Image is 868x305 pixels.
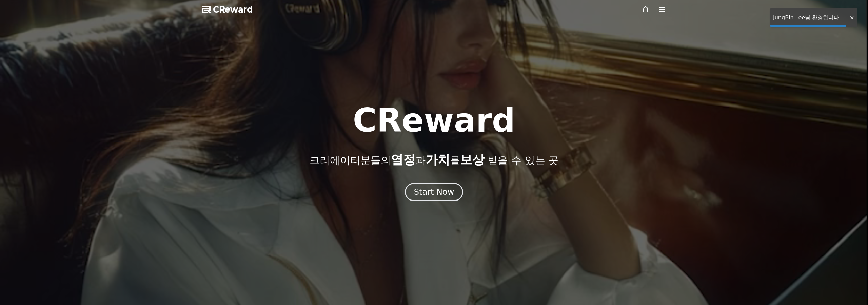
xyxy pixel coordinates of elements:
[405,190,463,196] a: Start Now
[460,153,485,167] span: 보상
[353,104,515,137] h1: CReward
[405,183,463,201] button: Start Now
[310,153,558,167] p: 크리에이터분들의 과 를 받을 수 있는 곳
[391,153,415,167] span: 열정
[213,4,253,15] span: CReward
[202,4,253,15] a: CReward
[414,187,454,197] div: Start Now
[426,153,450,167] span: 가치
